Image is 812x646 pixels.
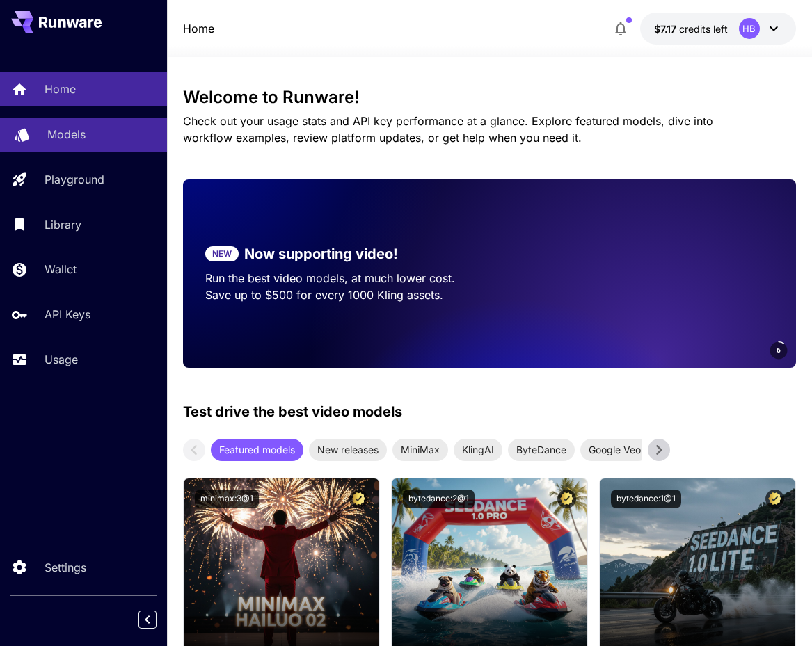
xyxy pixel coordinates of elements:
p: Save up to $500 for every 1000 Kling assets. [205,286,467,303]
span: 6 [777,345,781,355]
span: Google Veo [580,442,649,457]
h3: Welcome to Runware! [183,88,796,107]
button: $7.17186HB [640,13,796,45]
nav: breadcrumb [183,20,214,37]
span: KlingAI [454,442,502,457]
button: minimax:3@1 [195,490,259,508]
span: ByteDance [508,442,575,457]
p: Test drive the best video models [183,401,402,422]
button: Certified Model – Vetted for best performance and includes a commercial license. [557,490,576,508]
div: Featured models [211,439,303,461]
p: Settings [45,559,86,576]
p: Models [47,126,86,143]
div: MiniMax [392,439,448,461]
span: Featured models [211,442,303,457]
button: bytedance:2@1 [403,490,475,508]
button: Certified Model – Vetted for best performance and includes a commercial license. [765,490,784,508]
span: MiniMax [392,442,448,457]
a: Home [183,20,214,37]
p: Library [45,216,81,233]
span: $7.17 [654,23,679,35]
button: bytedance:1@1 [611,490,681,508]
span: Check out your usage stats and API key performance at a glance. Explore featured models, dive int... [183,114,713,145]
div: ByteDance [508,439,575,461]
span: credits left [679,23,728,35]
button: Certified Model – Vetted for best performance and includes a commercial license. [349,490,368,508]
div: Google Veo [580,439,649,461]
div: KlingAI [454,439,502,461]
div: New releases [309,439,387,461]
p: Wallet [45,261,77,277]
div: $7.17186 [654,22,728,36]
p: Now supporting video! [244,243,398,264]
p: Usage [45,351,78,368]
button: Collapse sidebar [138,611,157,629]
p: Run the best video models, at much lower cost. [205,270,467,286]
span: New releases [309,442,387,457]
p: API Keys [45,306,90,323]
div: Collapse sidebar [149,607,167,632]
div: HB [739,18,760,39]
p: Home [45,81,76,97]
p: Playground [45,171,104,188]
